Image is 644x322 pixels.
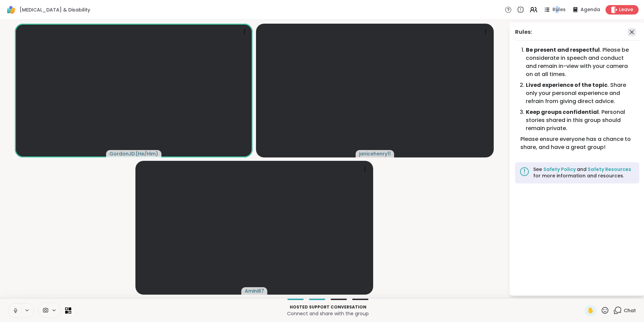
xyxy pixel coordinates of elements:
p: Hosted support conversation [75,304,581,310]
b: Be present and respectful [526,46,600,54]
li: . Personal stories shared in this group should remain private. [526,108,634,132]
span: Agenda [581,6,600,13]
span: ✋ [587,306,594,315]
p: Connect and share with the group [75,310,581,317]
b: Keep groups confidential [526,108,599,116]
img: ShareWell Logomark [5,4,17,16]
div: Please ensure everyone has a chance to share, and have a great group! [520,135,634,151]
span: ( He/Him ) [135,150,158,157]
span: Leave [619,6,633,13]
a: Safety Policy [543,166,577,173]
div: See and for more information and resources. [533,166,635,179]
span: [MEDICAL_DATA] & Disability [20,6,90,13]
div: Rules: [515,28,532,36]
li: . Please be considerate in speech and conduct and remain in-view with your camera on at all times. [526,46,634,78]
span: Amini87 [245,288,264,294]
span: janicehenry11 [359,150,391,157]
span: Chat [624,307,636,314]
a: Safety Resources [587,166,631,173]
span: GordonJD [109,150,135,157]
li: . Share only your personal experience and refrain from giving direct advice. [526,81,634,105]
b: Lived experience of the topic [526,81,608,89]
span: Rules [552,6,566,13]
